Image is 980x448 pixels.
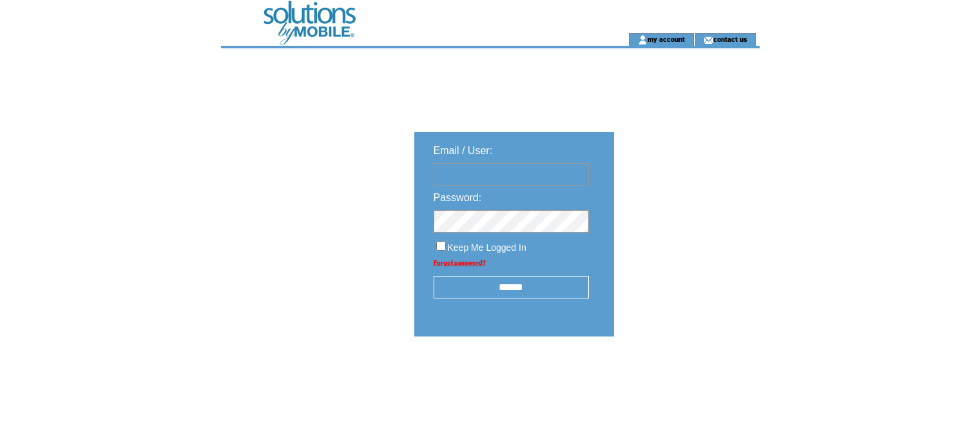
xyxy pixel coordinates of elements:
a: my account [648,35,685,43]
span: Password: [434,192,482,203]
img: account_icon.gif [638,35,648,45]
img: contact_us_icon.gif [704,35,713,45]
a: contact us [713,35,747,43]
a: Forgot password? [434,259,486,266]
img: transparent.png [651,369,716,385]
span: Keep Me Logged In [448,242,526,253]
span: Email / User: [434,145,493,156]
